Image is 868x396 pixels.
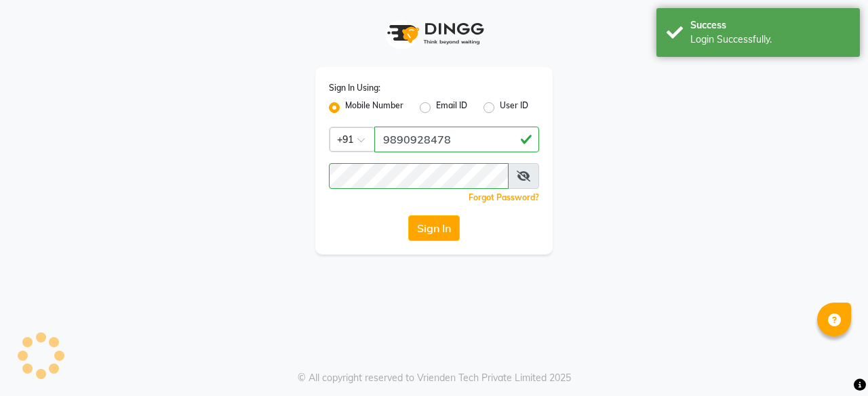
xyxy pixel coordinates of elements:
[690,32,850,47] div: Login Successfully.
[380,14,488,53] img: logo1.svg
[345,100,403,116] label: Mobile Number
[436,100,467,116] label: Email ID
[811,342,854,382] iframe: chat widget
[469,192,539,202] a: Forgot Password?
[374,127,539,152] input: Username
[329,163,509,189] input: Username
[408,215,460,241] button: Sign In
[690,18,850,32] div: Success
[329,82,380,94] label: Sign In Using:
[500,100,528,116] label: User ID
